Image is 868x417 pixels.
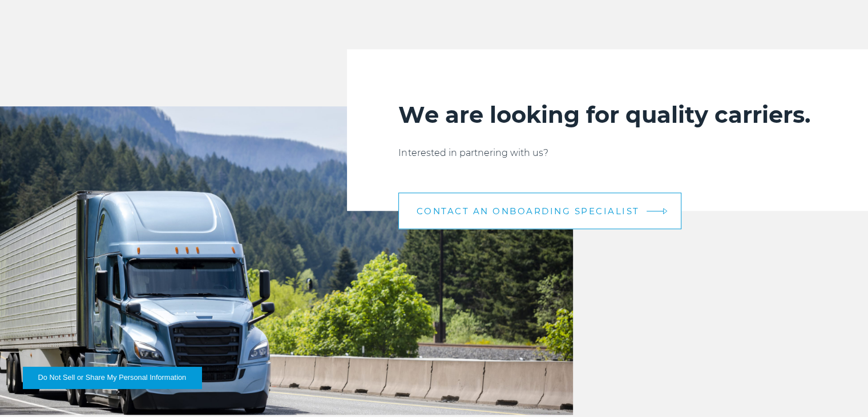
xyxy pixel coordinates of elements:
button: Do Not Sell or Share My Personal Information [23,367,201,388]
p: Interested in partnering with us? [398,146,817,160]
a: CONTACT AN ONBOARDING SPECIALIST arrow arrow [398,193,681,229]
img: arrow [663,208,668,214]
h2: We are looking for quality carriers. [398,101,817,129]
span: CONTACT AN ONBOARDING SPECIALIST [416,207,639,215]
